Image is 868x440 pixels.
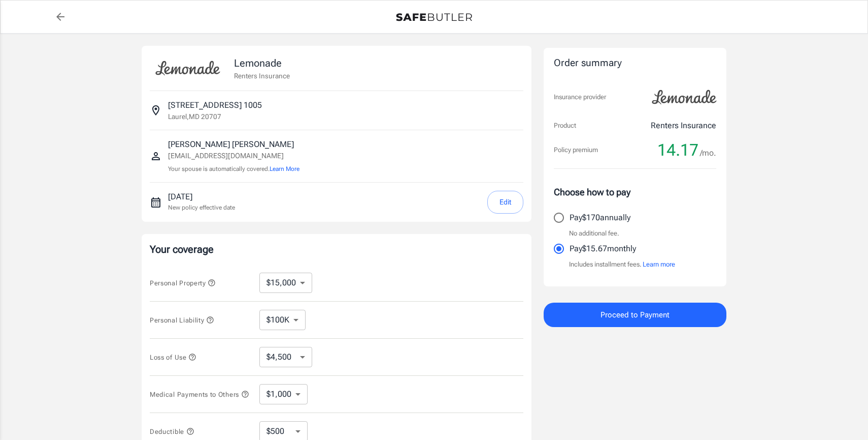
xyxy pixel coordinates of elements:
button: Personal Liability [150,314,214,326]
p: Laurel , MD 20707 [168,111,221,122]
p: [DATE] [168,191,235,203]
span: Proceed to Payment [600,308,670,321]
button: Deductible [150,425,194,437]
span: Medical Payments to Others [150,391,249,398]
button: Loss of Use [150,351,196,363]
button: Learn more [643,259,675,270]
span: Loss of Use [150,354,196,361]
svg: Insured person [150,150,162,162]
p: Product [554,121,576,131]
p: [EMAIL_ADDRESS][DOMAIN_NAME] [168,151,299,161]
div: Order summary [554,56,716,71]
p: Choose how to pay [554,185,716,199]
svg: Insured address [150,104,162,116]
p: No additional fee. [569,228,619,239]
span: 14.17 [657,140,698,160]
p: New policy effective date [168,203,235,212]
button: Edit [487,191,523,214]
p: Your coverage [150,242,523,256]
p: Pay $170 annually [570,212,630,224]
p: Lemonade [234,55,290,71]
img: Back to quotes [396,13,472,21]
span: Deductible [150,428,194,435]
p: [PERSON_NAME] [PERSON_NAME] [168,138,299,151]
img: Lemonade [646,83,722,111]
p: Your spouse is automatically covered. [168,164,299,174]
img: Lemonade [150,54,226,82]
p: [STREET_ADDRESS] 1005 [168,99,262,111]
p: Policy premium [554,145,598,155]
span: /mo. [700,146,716,160]
p: Renters Insurance [651,120,716,132]
svg: New policy start date [150,196,162,209]
p: Renters Insurance [234,71,290,81]
p: Insurance provider [554,92,606,102]
p: Includes installment fees. [569,259,675,270]
span: Personal Liability [150,316,214,324]
button: Medical Payments to Others [150,388,249,400]
button: Personal Property [150,277,216,289]
span: Personal Property [150,279,216,287]
a: back to quotes [50,7,71,27]
button: Learn More [270,164,299,173]
p: Pay $15.67 monthly [570,243,636,255]
button: Proceed to Payment [544,303,726,327]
